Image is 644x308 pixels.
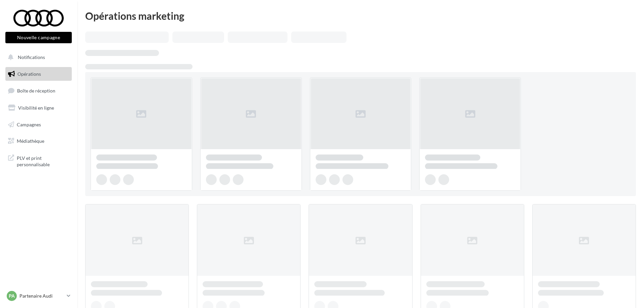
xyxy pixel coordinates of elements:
a: PLV et print personnalisable [4,151,73,171]
span: Boîte de réception [17,88,55,94]
a: Visibilité en ligne [4,101,73,115]
a: PA Partenaire Audi [5,290,72,302]
span: Notifications [18,54,45,60]
p: Partenaire Audi [19,293,64,299]
button: Notifications [4,50,70,64]
span: PLV et print personnalisable [17,153,69,168]
a: Médiathèque [4,134,73,148]
div: Opérations marketing [85,11,636,21]
a: Boîte de réception [4,83,73,98]
span: Médiathèque [17,138,44,144]
span: Visibilité en ligne [18,105,54,111]
span: PA [9,293,15,299]
a: Campagnes [4,118,73,132]
a: Opérations [4,67,73,81]
button: Nouvelle campagne [5,32,72,43]
span: Campagnes [17,121,41,127]
span: Opérations [17,71,41,77]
